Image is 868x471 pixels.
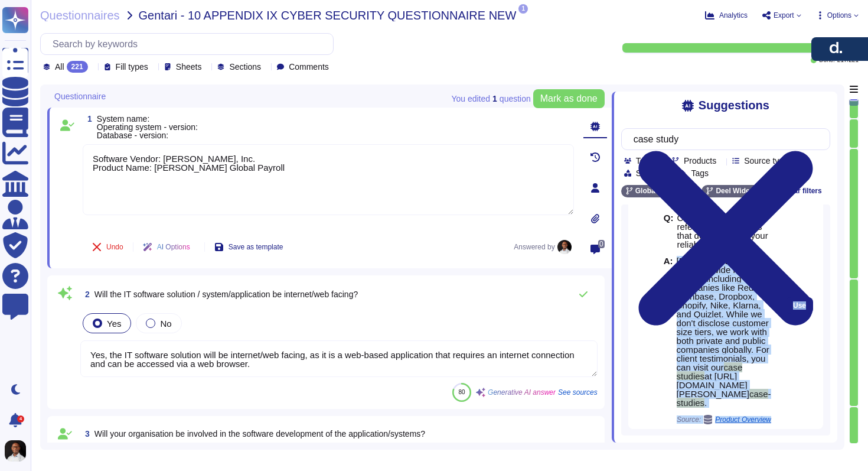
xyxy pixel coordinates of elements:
span: Mark as done [540,94,598,103]
span: Export [774,12,794,19]
span: All [55,63,64,71]
span: Generative AI answer [488,389,556,396]
mark: case [749,389,768,399]
span: 0 [598,240,605,248]
span: Questionnaire [54,92,106,100]
span: Save as template [229,243,283,251]
button: Mark as done [533,89,605,108]
input: Search by keywords [47,34,333,54]
textarea: Yes, the IT software solution will be internet/web facing, as it is a web-based application that ... [80,340,598,377]
button: Analytics [705,11,748,20]
span: Questionnaires [40,9,120,21]
span: System name: Operating system - version: Database - version: [97,114,198,140]
textarea: Software Vendor: [PERSON_NAME], Inc. Product Name: [PERSON_NAME] Global Payroll [83,144,574,215]
span: Source: [677,415,771,424]
span: 1 [83,115,92,123]
span: Fill types [116,63,148,71]
button: Save as template [205,235,293,259]
input: Search by keywords [628,129,818,150]
span: Sections [229,63,261,71]
span: Gentari - 10 APPENDIX IX CYBER SECURITY QUESTIONNAIRE NEW [139,9,517,21]
span: Sheets [176,63,202,71]
span: 1 [518,4,528,14]
button: Undo [83,235,133,259]
span: Undo [106,243,123,251]
span: Will the IT software solution / system/application be internet/web facing? [94,290,358,299]
span: . [704,398,707,408]
span: See sources [558,389,598,396]
span: Will your organisation be involved in the software development of the application/systems? [94,429,425,438]
span: AI Options [157,243,190,251]
span: at [URL][DOMAIN_NAME][PERSON_NAME] [677,371,749,399]
span: Use [793,302,806,309]
span: - [768,389,771,399]
b: 1 [492,95,497,103]
div: 4 [17,415,24,423]
div: 221 [67,61,88,73]
mark: studies [677,398,705,408]
button: Use [786,297,813,314]
img: user [5,440,26,462]
span: Analytics [719,12,748,19]
span: No [160,319,171,329]
button: user [2,438,34,464]
span: 80 [459,389,465,395]
span: Options [827,12,851,19]
span: Answered by [514,243,554,251]
img: user [557,240,572,254]
span: 2 [80,290,90,298]
span: 3 [80,430,90,438]
span: You edited question [451,95,530,103]
span: Yes [107,319,121,329]
span: Product Overview [715,416,771,423]
span: Comments [289,63,329,71]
